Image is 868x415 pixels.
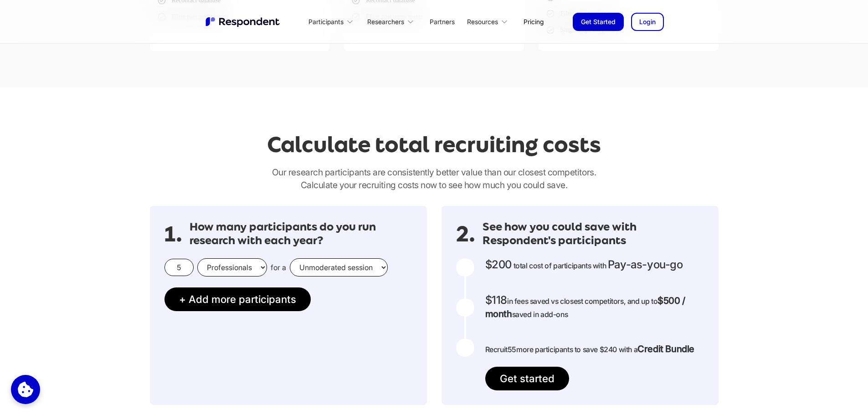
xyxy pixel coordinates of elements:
span: for a [271,263,286,272]
span: total cost of participants with [514,261,606,270]
a: Get Started [573,13,624,31]
span: Pay-as-you-go [608,258,683,271]
a: Login [631,13,664,31]
button: + Add more participants [164,287,311,311]
h3: See how you could save with Respondent's participants [483,220,704,247]
p: Our research participants are consistently better value than our closest competitors. [150,166,719,191]
span: 55 [508,345,516,354]
img: Untitled UI logotext [205,16,282,28]
span: Calculate your recruiting costs now to see how much you could save. [301,179,568,190]
span: $200 [485,258,512,271]
div: Researchers [367,17,404,26]
span: + [179,293,186,305]
a: home [205,16,282,28]
p: Recruit more participants to save $240 with a [485,343,694,356]
h3: How many participants do you run research with each year? [190,220,412,247]
a: Partners [422,11,462,32]
a: Get started [485,367,569,390]
span: $118 [485,293,507,307]
span: 2. [456,230,475,239]
div: Participants [303,11,362,32]
a: Pricing [516,11,551,32]
div: Resources [462,11,516,32]
h2: Calculate total recruiting costs [267,132,601,157]
div: Researchers [362,11,422,32]
span: Add more participants [189,293,296,305]
p: in fees saved vs closest competitors, and up to saved in add-ons [485,294,704,321]
strong: $500 / month [485,295,685,319]
span: 1. [164,230,182,239]
strong: Credit Bundle [637,343,694,354]
div: Participants [308,17,344,26]
div: Resources [467,17,498,26]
